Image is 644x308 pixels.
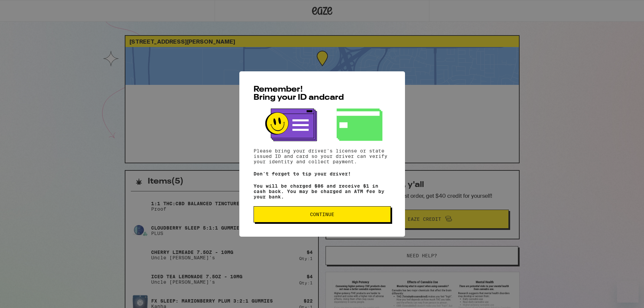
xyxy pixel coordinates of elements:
[254,183,391,199] p: You will be charged $86 and receive $1 in cash back. You may be charged an ATM fee by your bank.
[617,281,639,303] iframe: Button to launch messaging window
[310,212,334,217] span: Continue
[254,206,391,222] button: Continue
[254,171,391,176] p: Don't forget to tip your driver!
[254,148,391,164] p: Please bring your driver's license or state issued ID and card so your driver can verify your ide...
[254,86,344,102] span: Remember! Bring your ID and card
